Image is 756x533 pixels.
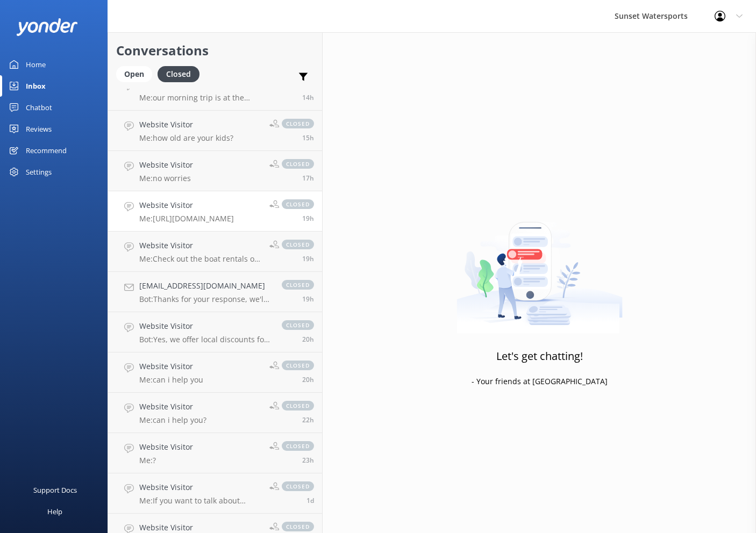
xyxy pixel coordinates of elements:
p: Bot: Thanks for your response, we'll get back to you as soon as we can during opening hours. [139,294,271,304]
h4: Website Visitor [139,199,234,211]
h4: Website Visitor [139,361,203,372]
a: Open [116,68,158,80]
span: closed [282,199,314,209]
p: Me: can i help you? [139,415,206,425]
p: Me: our morning trip is at the lowest price range. [139,93,261,103]
a: Website VisitorMe:If you want to talk about current deals, feel free to respond here and I can he... [108,473,322,514]
a: Website VisitorMe:no worriesclosed17h [108,151,322,191]
span: Aug 23 2025 08:45pm (UTC -05:00) America/Cancun [302,133,314,142]
p: Me: If you want to talk about current deals, feel free to respond here and I can help navigate to... [139,496,261,506]
a: Closed [158,68,205,80]
div: Inbox [26,75,46,97]
h4: Website Visitor [139,441,193,453]
a: [EMAIL_ADDRESS][DOMAIN_NAME]Bot:Thanks for your response, we'll get back to you as soon as we can... [108,272,322,312]
p: Me: can i help you [139,375,203,385]
span: closed [282,159,314,169]
span: Aug 23 2025 11:40am (UTC -05:00) America/Cancun [306,496,314,505]
h4: Website Visitor [139,119,233,131]
span: closed [282,481,314,491]
span: closed [282,522,314,531]
p: Me: ? [139,456,193,465]
div: Recommend [26,140,67,161]
img: yonder-white-logo.png [16,18,78,36]
span: Aug 23 2025 04:38pm (UTC -05:00) America/Cancun [302,214,314,223]
a: Website VisitorBot:Yes, we offer local discounts for Key West residents. You can find more inform... [108,312,322,352]
span: closed [282,280,314,290]
span: Aug 23 2025 04:33pm (UTC -05:00) America/Cancun [302,254,314,263]
p: - Your friends at [GEOGRAPHIC_DATA] [472,376,608,387]
h4: Website Visitor [139,401,206,413]
h3: Let's get chatting! [496,348,583,365]
h4: Website Visitor [139,240,261,251]
img: artwork of a man stealing a conversation from at giant smartphone [457,199,623,334]
span: closed [282,320,314,330]
a: Website VisitorMe:can i help you?closed22h [108,393,322,433]
h4: Website Visitor [139,159,193,171]
p: Me: [URL][DOMAIN_NAME] [139,214,234,224]
a: Website VisitorMe:how old are your kids?closed15h [108,111,322,151]
div: Reviews [26,118,52,140]
span: closed [282,441,314,451]
span: Aug 23 2025 03:39pm (UTC -05:00) America/Cancun [302,335,314,344]
span: closed [282,401,314,410]
h4: Website Visitor [139,481,261,493]
span: Aug 23 2025 12:12pm (UTC -05:00) America/Cancun [302,456,314,465]
span: closed [282,240,314,249]
div: Chatbot [26,97,52,118]
h2: Conversations [116,40,314,61]
a: Website VisitorMe:?closed23h [108,433,322,473]
span: Aug 23 2025 06:09pm (UTC -05:00) America/Cancun [302,174,314,183]
h4: Website Visitor [139,320,271,332]
span: Aug 23 2025 04:08pm (UTC -05:00) America/Cancun [302,294,314,304]
div: Support Docs [33,479,77,501]
p: Me: Check out the boat rentals or private charters :) [139,254,261,264]
span: closed [282,361,314,370]
a: Website VisitorMe:our morning trip is at the lowest price range.closed14h [108,70,322,111]
h4: [EMAIL_ADDRESS][DOMAIN_NAME] [139,280,271,292]
a: Website VisitorMe:[URL][DOMAIN_NAME]closed19h [108,191,322,232]
div: Closed [158,66,199,82]
div: Home [26,54,46,75]
div: Open [116,66,152,82]
p: Bot: Yes, we offer local discounts for Key West residents. You can find more information about lo... [139,335,271,344]
p: Me: how old are your kids? [139,133,233,143]
div: Help [47,501,62,522]
p: Me: no worries [139,174,193,183]
span: Aug 23 2025 01:33pm (UTC -05:00) America/Cancun [302,415,314,424]
a: Website VisitorMe:can i help youclosed20h [108,352,322,393]
span: Aug 23 2025 03:19pm (UTC -05:00) America/Cancun [302,375,314,384]
span: closed [282,119,314,128]
span: Aug 23 2025 09:45pm (UTC -05:00) America/Cancun [302,93,314,102]
div: Settings [26,161,52,183]
a: Website VisitorMe:Check out the boat rentals or private charters :)closed19h [108,232,322,272]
